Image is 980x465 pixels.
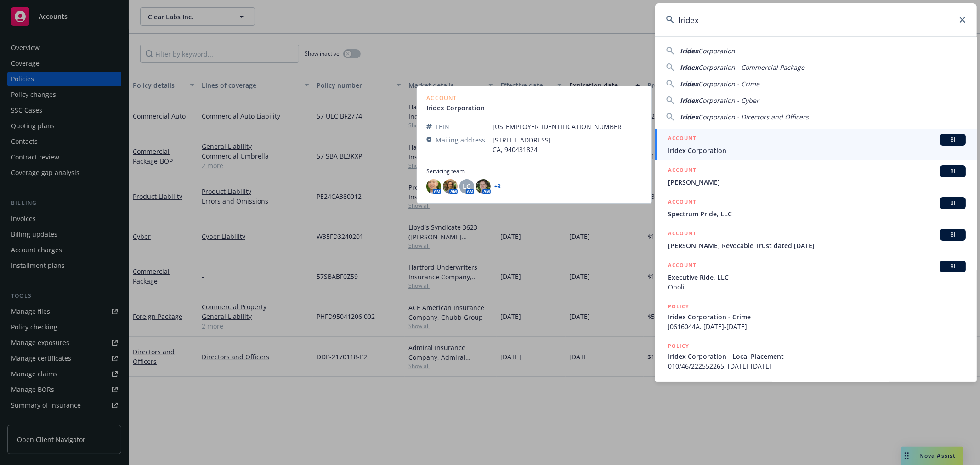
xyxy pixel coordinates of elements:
[668,352,966,361] span: Iridex Corporation - Local Placement
[698,113,809,121] span: Corporation - Directors and Officers
[655,160,977,192] a: ACCOUNTBI[PERSON_NAME]
[698,46,735,55] span: Corporation
[668,177,966,187] span: [PERSON_NAME]
[668,302,689,311] h5: POLICY
[655,224,977,255] a: ACCOUNTBI[PERSON_NAME] Revocable Trust dated [DATE]
[668,229,696,240] h5: ACCOUNT
[680,113,698,121] span: Iridex
[668,261,696,272] h5: ACCOUNT
[680,46,698,55] span: Iridex
[655,255,977,297] a: ACCOUNTBIExecutive Ride, LLCOpoli
[698,63,804,72] span: Corporation - Commercial Package
[668,165,696,176] h5: ACCOUNT
[698,79,759,88] span: Corporation - Crime
[668,322,966,331] span: J0616044A, [DATE]-[DATE]
[668,241,966,250] span: [PERSON_NAME] Revocable Trust dated [DATE]
[655,336,977,376] a: POLICYIridex Corporation - Local Placement010/46/222552265, [DATE]-[DATE]
[698,96,759,105] span: Corporation - Cyber
[655,376,977,415] a: POLICY
[668,381,689,390] h5: POLICY
[655,192,977,224] a: ACCOUNTBISpectrum Pride, LLC
[680,63,698,72] span: Iridex
[944,231,962,239] span: BI
[668,146,966,155] span: Iridex Corporation
[944,136,962,144] span: BI
[944,199,962,207] span: BI
[668,312,966,322] span: Iridex Corporation - Crime
[944,167,962,176] span: BI
[655,3,977,36] input: Search...
[668,341,689,351] h5: POLICY
[944,262,962,271] span: BI
[668,361,966,371] span: 010/46/222552265, [DATE]-[DATE]
[668,272,966,282] span: Executive Ride, LLC
[680,79,698,88] span: Iridex
[655,129,977,160] a: ACCOUNTBIIridex Corporation
[668,209,966,219] span: Spectrum Pride, LLC
[655,297,977,336] a: POLICYIridex Corporation - CrimeJ0616044A, [DATE]-[DATE]
[668,134,696,145] h5: ACCOUNT
[668,197,696,208] h5: ACCOUNT
[668,282,966,292] span: Opoli
[680,96,698,105] span: Iridex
